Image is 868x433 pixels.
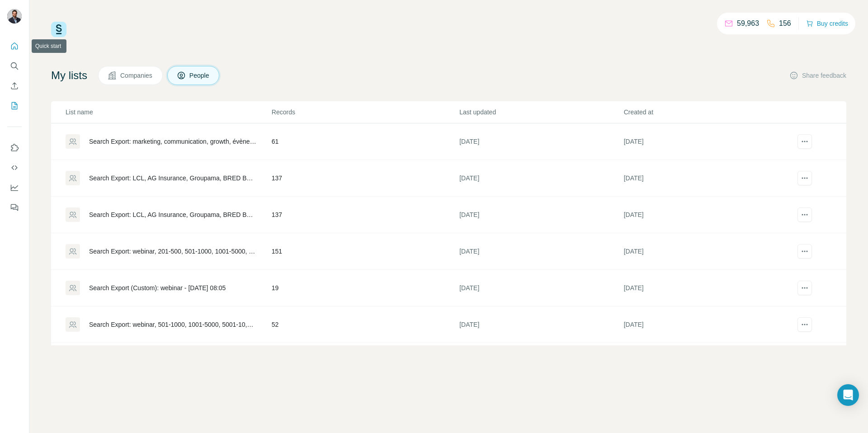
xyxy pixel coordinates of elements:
span: People [189,71,210,80]
p: Last updated [459,108,623,117]
button: Quick start [7,38,22,54]
td: [DATE] [459,233,623,270]
td: [DATE] [459,160,623,197]
p: List name [66,108,271,117]
td: [DATE] [623,233,788,270]
button: Use Surfe API [7,160,22,176]
button: Buy credits [806,17,848,30]
td: [DATE] [623,343,788,380]
td: 1 [271,343,459,380]
button: Enrich CSV [7,78,22,94]
button: actions [797,281,812,295]
button: Search [7,58,22,74]
button: My lists [7,98,22,114]
img: Surfe Logo [51,22,66,37]
div: Search Export: webinar, 201-500, 501-1000, 1001-5000, 5001-10,000, 10,000+, marketing, communicat... [89,247,256,256]
td: 19 [271,270,459,306]
button: actions [797,134,812,149]
div: Search Export (Custom): webinar - [DATE] 08:05 [89,283,226,292]
div: Search Export: LCL, AG Insurance, Groupama, BRED Banque Populaire, GROUPAMA GAN VIE, Crédit Mutue... [89,174,256,183]
td: [DATE] [459,197,623,233]
td: 137 [271,197,459,233]
button: Dashboard [7,179,22,196]
p: 156 [779,18,791,29]
td: [DATE] [623,197,788,233]
td: 61 [271,123,459,160]
p: Records [272,108,458,117]
td: [DATE] [623,160,788,197]
h4: My lists [51,68,87,83]
div: Search Export: LCL, AG Insurance, Groupama, BRED Banque Populaire, GROUPAMA GAN VIE, Crédit Mutue... [89,210,256,219]
td: [DATE] [623,270,788,306]
td: [DATE] [459,343,623,380]
td: [DATE] [459,123,623,160]
img: Avatar [7,9,22,24]
button: actions [797,244,812,259]
td: [DATE] [459,306,623,343]
div: Search Export: marketing, communication, growth, évènement, event, évènementiel, communications, ... [89,137,256,146]
button: actions [797,171,812,185]
td: [DATE] [623,306,788,343]
div: Open Intercom Messenger [837,384,859,406]
td: 151 [271,233,459,270]
td: [DATE] [623,123,788,160]
p: 59,963 [737,18,759,29]
p: Created at [624,108,787,117]
td: [DATE] [459,270,623,306]
button: Feedback [7,199,22,216]
div: Search Export: webinar, 501-1000, 1001-5000, 5001-10,000, 10,000+, marketing, communication, grow... [89,320,256,329]
button: actions [797,207,812,222]
td: 52 [271,306,459,343]
span: Companies [120,71,153,80]
td: 137 [271,160,459,197]
button: Share feedback [789,71,846,80]
button: actions [797,317,812,332]
button: Use Surfe on LinkedIn [7,140,22,156]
